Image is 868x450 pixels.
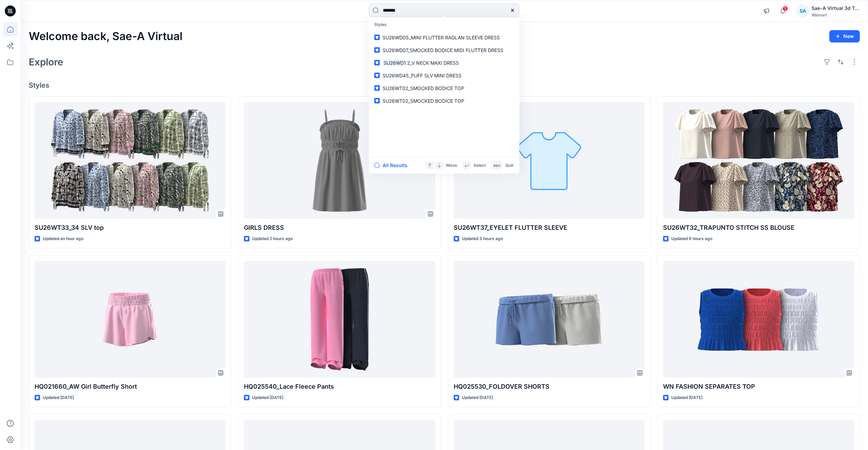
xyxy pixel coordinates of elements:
[35,102,225,219] a: SU26WT33_34 SLV top
[383,35,500,40] span: SU26WD05_MINI FLUTTER RAGLAN SLEEVE DRESS
[35,382,225,391] p: HQ021660_AW Girl Butterfly Short
[43,394,74,401] p: Updated [DATE]
[505,162,513,169] p: Quit
[493,162,501,169] p: esc
[252,394,283,401] p: Updated [DATE]
[663,102,854,219] a: SU26WT32_TRAPUNTO STITCH SS BLOUSE
[383,85,464,91] span: SU26WT02_SMOCKED BODICE TOP
[29,57,63,67] h2: Explore
[812,12,859,17] div: Walmart
[252,235,293,242] p: Updated 2 hours ago
[29,30,182,43] h2: Welcome back, Sae-A Virtual
[370,69,518,82] a: SU26WD45_PUFF SLV MINI DRESS
[383,59,407,67] mark: SU26WD1
[671,394,702,401] p: Updated [DATE]
[829,30,860,42] button: New
[812,4,859,12] div: Sae-A Virtual 3d Team
[35,223,225,233] p: SU26WT33_34 SLV top
[383,73,462,78] span: SU26WD45_PUFF SLV MINI DRESS
[663,382,854,391] p: WN FASHION SEPARATES TOP
[244,223,435,233] p: GIRLS DRESS
[244,261,435,378] a: HQ025540_Lace Fleece Pants
[446,162,457,169] p: Move
[370,31,518,44] a: SU26WD05_MINI FLUTTER RAGLAN SLEEVE DRESS
[370,18,518,31] p: Styles
[663,223,854,233] p: SU26WT32_TRAPUNTO STITCH SS BLOUSE
[383,47,503,53] span: SU26WD07_SMOCKED BODICE MIDI FLUTTER DRESS
[374,161,412,170] button: All Results
[370,44,518,57] a: SU26WD07_SMOCKED BODICE MIDI FLUTTER DRESS
[454,102,645,219] a: SU26WT37_EYELET FLUTTER SLEEVE
[663,261,854,378] a: WN FASHION SEPARATES TOP
[35,261,225,378] a: HQ021660_AW Girl Butterfly Short
[43,235,83,242] p: Updated an hour ago
[462,394,493,401] p: Updated [DATE]
[782,6,788,11] span: 1
[244,102,435,219] a: GIRLS DRESS
[671,235,712,242] p: Updated 9 hours ago
[454,223,645,233] p: SU26WT37_EYELET FLUTTER SLEEVE
[454,261,645,378] a: HQ025530_FOLDOVER SHORTS
[244,382,435,391] p: HQ025540_Lace Fleece Pants
[29,81,860,89] h4: Styles
[383,98,464,104] span: SU26WT02_SMOCKED BODICE TOP
[370,95,518,107] a: SU26WT02_SMOCKED BODICE TOP
[370,82,518,95] a: SU26WT02_SMOCKED BODICE TOP
[796,5,809,17] div: SA
[407,60,459,66] span: 2_V NECK MAXI DRESS
[474,162,486,169] p: Select
[370,57,518,69] a: SU26WD12_V NECK MAXI DRESS
[462,235,503,242] p: Updated 3 hours ago
[454,382,645,391] p: HQ025530_FOLDOVER SHORTS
